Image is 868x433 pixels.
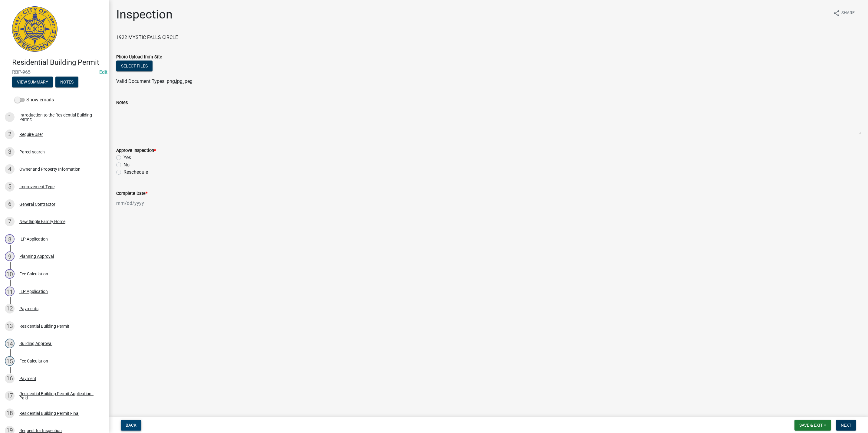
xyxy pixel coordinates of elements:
[19,113,99,121] div: Introduction to the Residential Building Permit
[841,423,851,428] span: Next
[19,324,69,328] div: Residential Building Permit
[833,10,840,17] i: share
[116,101,128,105] label: Notes
[19,392,99,400] div: Residential Building Permit Application - Paid
[12,6,58,52] img: City of Jeffersonville, Indiana
[126,423,136,428] span: Back
[12,80,53,85] wm-modal-confirm: Summary
[55,80,78,85] wm-modal-confirm: Notes
[123,154,131,161] label: Yes
[19,150,45,154] div: Parcel search
[19,428,62,433] div: Request for Inspection
[5,182,15,192] div: 5
[5,130,15,139] div: 2
[15,96,54,103] label: Show emails
[5,234,15,244] div: 8
[5,374,15,383] div: 16
[5,269,15,279] div: 10
[116,149,156,153] label: Approve Inspection
[5,164,15,174] div: 4
[19,202,55,206] div: General Contractor
[116,78,192,84] span: Valid Document Types: png,jpg,jpeg
[5,391,15,401] div: 17
[19,341,52,346] div: Building Approval
[5,217,15,226] div: 7
[5,251,15,261] div: 9
[116,55,162,59] label: Photo Upload from Site
[12,69,97,75] span: RBP-965
[121,420,141,431] button: Back
[19,359,48,363] div: Fee Calculation
[19,411,79,415] div: Residential Building Permit Final
[19,185,54,189] div: Improvement Type
[116,7,173,22] h1: Inspection
[123,169,148,176] label: Reschedule
[5,287,15,296] div: 11
[19,289,48,294] div: ILP Application
[5,321,15,331] div: 13
[799,423,823,428] span: Save & Exit
[5,304,15,313] div: 12
[55,77,78,87] button: Notes
[12,77,53,87] button: View Summary
[5,408,15,418] div: 18
[19,132,43,136] div: Require User
[5,356,15,366] div: 15
[19,376,36,381] div: Payment
[828,7,860,19] button: shareShare
[19,219,65,224] div: New Single Family Home
[841,10,855,17] span: Share
[5,339,15,348] div: 14
[99,69,107,75] wm-modal-confirm: Edit Application Number
[5,112,15,122] div: 1
[123,161,130,169] label: No
[99,69,107,75] a: Edit
[12,58,104,67] h4: Residential Building Permit
[5,199,15,209] div: 6
[794,420,831,431] button: Save & Exit
[836,420,856,431] button: Next
[116,34,861,41] p: 1922 MYSTIC FALLS CIRCLE
[116,197,172,209] input: mm/dd/yyyy
[5,147,15,157] div: 3
[19,307,38,311] div: Payments
[19,167,81,171] div: Owner and Property Information
[116,192,147,196] label: Complete Date
[19,237,48,241] div: ILP Application
[19,254,54,258] div: Planning Approval
[116,61,153,71] button: Select files
[19,272,48,276] div: Fee Calculation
